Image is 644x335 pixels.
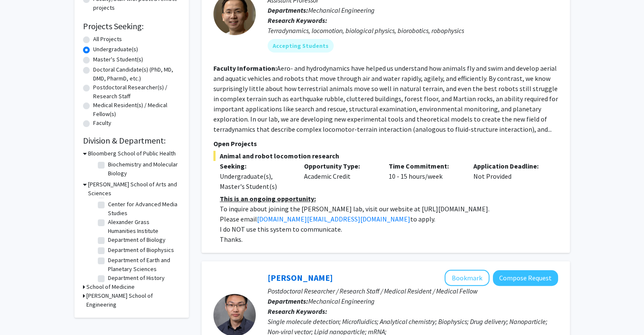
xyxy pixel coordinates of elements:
[213,151,558,161] span: Animal and robot locomotion research
[93,35,122,44] label: All Projects
[220,224,558,234] p: I do NOT use this system to communicate.
[220,161,292,171] p: Seeking:
[93,119,111,127] label: Faculty
[220,214,558,224] p: Please email to apply.
[304,161,376,171] p: Opportunity Type:
[220,204,558,214] p: To inquire about joining the [PERSON_NAME] lab, visit our website at [URL][DOMAIN_NAME].
[268,297,308,305] b: Departments:
[83,21,180,31] h2: Projects Seeking:
[108,274,165,282] label: Department of History
[268,6,308,14] b: Departments:
[268,39,334,53] mat-chip: Accepting Students
[467,161,552,191] div: Not Provided
[220,234,558,244] p: Thanks.
[6,297,36,329] iframe: Chat
[268,25,558,36] div: Terradynamics, locomotion, biological physics, biorobotics, robophysics
[108,246,174,255] label: Department of Biophysics
[83,136,180,146] h2: Division & Department:
[382,161,467,191] div: 10 - 15 hours/week
[88,149,176,158] h3: Bloomberg School of Public Health
[220,171,292,191] div: Undergraduate(s), Master's Student(s)
[108,256,178,274] label: Department of Earth and Planetary Sciences
[445,270,489,286] button: Add Sixuan Li to Bookmarks
[213,64,558,133] fg-read-more: Aero- and hydrodynamics have helped us understand how animals fly and swim and develop aerial and...
[86,282,135,291] h3: School of Medicine
[268,307,327,316] b: Research Keywords:
[268,272,333,283] a: [PERSON_NAME]
[93,55,143,64] label: Master's Student(s)
[308,6,375,14] span: Mechanical Engineering
[108,160,178,178] label: Biochemistry and Molecular Biology
[88,180,180,198] h3: [PERSON_NAME] School of Arts and Sciences
[473,161,545,171] p: Application Deadline:
[493,270,558,286] button: Compose Request to Sixuan Li
[93,45,138,54] label: Undergraduate(s)
[213,64,277,72] b: Faculty Information:
[308,297,375,305] span: Mechanical Engineering
[93,83,180,101] label: Postdoctoral Researcher(s) / Research Staff
[257,215,410,223] a: [DOMAIN_NAME][EMAIL_ADDRESS][DOMAIN_NAME]
[389,161,461,171] p: Time Commitment:
[108,235,166,244] label: Department of Biology
[86,291,180,309] h3: [PERSON_NAME] School of Engineering
[268,286,558,296] p: Postdoctoral Researcher / Research Staff / Medical Resident / Medical Fellow
[268,16,327,25] b: Research Keywords:
[220,194,316,203] u: This is an ongoing opportunity:
[108,218,178,235] label: Alexander Grass Humanities Institute
[93,101,180,119] label: Medical Resident(s) / Medical Fellow(s)
[93,65,180,83] label: Doctoral Candidate(s) (PhD, MD, DMD, PharmD, etc.)
[108,200,178,218] label: Center for Advanced Media Studies
[213,138,558,149] p: Open Projects
[298,161,382,191] div: Academic Credit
